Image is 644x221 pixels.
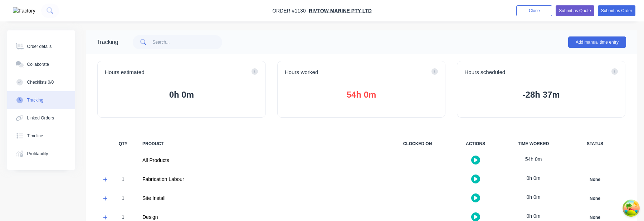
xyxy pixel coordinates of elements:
[112,190,134,208] div: 1
[569,193,621,203] button: None
[272,8,309,14] span: Order #1130 -
[27,43,52,50] div: Order details
[568,36,626,48] button: Add manual time entry
[112,136,134,151] div: QTY
[391,136,444,151] div: CLOCKED ON
[97,38,118,46] div: Tracking
[7,145,75,163] button: Profitability
[285,88,438,102] button: 54h 0m
[138,136,386,151] div: PRODUCT
[7,109,75,127] button: Linked Orders
[27,61,49,68] div: Collaborate
[624,201,638,215] button: Open Tanstack query devtools
[142,176,382,183] div: Fabrication Labour
[7,127,75,145] button: Timeline
[27,97,44,103] div: Tracking
[569,175,621,184] div: None
[285,68,318,77] span: Hours worked
[309,8,372,14] a: RIVTOW MARINE PTY LTD
[142,157,382,164] div: All Products
[569,175,621,185] button: None
[7,55,75,73] button: Collaborate
[598,5,635,16] button: Submit as Order
[7,73,75,91] button: Checklists 0/0
[507,151,560,167] div: 54h 0m
[516,5,552,16] button: Close
[464,88,618,102] button: -28h 37m
[507,170,560,186] div: 0h 0m
[112,171,134,189] div: 1
[464,68,505,77] span: Hours scheduled
[105,68,145,77] span: Hours estimated
[142,195,382,202] div: Site Install
[7,91,75,109] button: Tracking
[152,35,222,49] input: Search...
[507,136,560,151] div: TIME WORKED
[27,115,54,121] div: Linked Orders
[556,5,594,16] button: Submit as Quote
[105,88,258,102] button: 0h 0m
[449,136,502,151] div: ACTIONS
[569,194,621,203] div: None
[142,213,382,221] div: Design
[507,189,560,205] div: 0h 0m
[13,7,35,15] img: Factory
[27,79,54,85] div: Checklists 0/0
[27,151,48,157] div: Profitability
[7,38,75,55] button: Order details
[27,133,43,139] div: Timeline
[565,136,625,151] div: STATUS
